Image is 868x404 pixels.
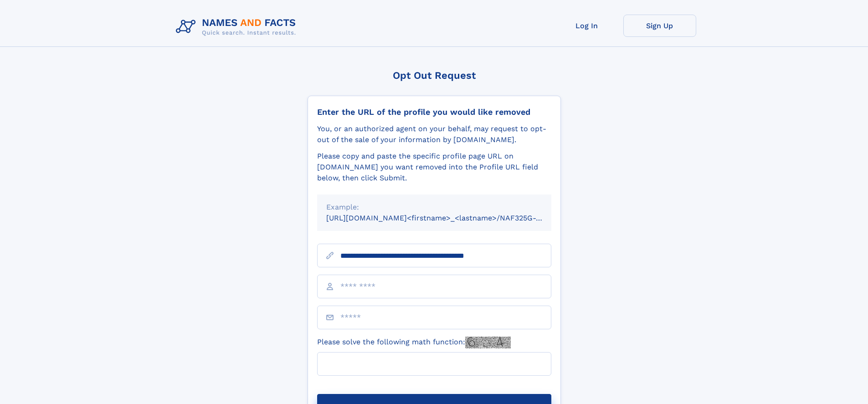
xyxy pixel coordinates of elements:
div: You, or an authorized agent on your behalf, may request to opt-out of the sale of your informatio... [317,123,551,145]
small: [URL][DOMAIN_NAME]<firstname>_<lastname>/NAF325G-xxxxxxxx [326,214,569,222]
div: Please copy and paste the specific profile page URL on [DOMAIN_NAME] you want removed into the Pr... [317,151,551,184]
div: Opt Out Request [308,70,561,81]
a: Log In [550,15,623,37]
a: Sign Up [623,15,696,37]
label: Please solve the following math function: [317,337,511,348]
div: Example: [326,202,542,213]
div: Enter the URL of the profile you would like removed [317,107,551,117]
img: Logo Names and Facts [172,15,303,39]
